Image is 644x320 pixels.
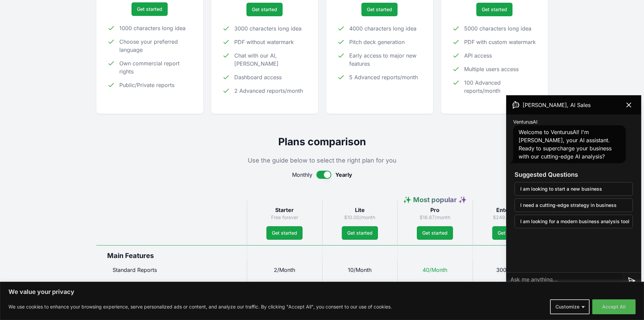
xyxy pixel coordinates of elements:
a: Get started [476,3,512,16]
a: Get started [361,3,398,16]
p: We use cookies to enhance your browsing experience, serve personalized ads or content, and analyz... [8,303,392,311]
button: I am looking for a modern business analysis tool [515,215,633,228]
span: [PERSON_NAME], AI Sales [523,101,591,109]
span: Early access to major new features [349,51,422,68]
a: Get started [132,2,168,16]
a: Get started [266,226,303,240]
span: 40/Month [423,266,447,273]
span: 300/Month [496,266,524,273]
span: VenturusAI [513,119,538,125]
span: ✨ Most popular ✨ [403,196,467,204]
button: Accept All [592,299,636,314]
button: Customize [550,299,590,314]
button: I am looking to start a new business [515,182,633,196]
span: Yearly [335,171,352,179]
span: Public/Private reports [119,81,174,89]
h3: Lite [328,206,392,214]
div: Main Features [96,245,247,260]
span: Monthly [292,171,312,179]
span: 10/Month [348,266,372,273]
h2: Plans comparison [96,135,548,148]
div: Advanced Reports [96,279,247,298]
span: 2/Month [274,266,295,273]
p: $10.00/month [328,214,392,221]
div: Standard Reports [96,260,247,279]
span: PDF without watermark [234,38,294,46]
h3: Starter [253,206,317,214]
span: Dashboard access [234,73,282,81]
span: 5000 characters long idea [464,24,531,33]
span: API access [464,51,492,60]
p: Use the guide below to select the right plan for you [96,156,548,165]
p: Free forever [253,214,317,221]
p: $249.99/month [478,214,543,221]
span: Multiple users access [464,65,519,73]
h3: Suggested Questions [515,170,633,179]
span: 100 Advanced reports/month [464,79,537,95]
a: Get started [246,3,283,16]
span: PDF with custom watermark [464,38,536,46]
span: 3000 characters long idea [234,24,302,33]
span: Choose your preferred language [119,38,192,54]
span: Own commercial report rights [119,59,192,76]
span: 2 Advanced reports/month [234,87,303,95]
span: Welcome to VenturusAI! I'm [PERSON_NAME], your AI assistant. Ready to supercharge your business w... [519,129,612,160]
span: 4000 characters long idea [349,24,416,33]
button: I need a cutting-edge strategy in business [515,198,633,212]
span: Chat with our AI, [PERSON_NAME] [234,51,307,68]
p: $16.67/month [403,214,467,221]
span: 5 Advanced reports/month [349,73,418,81]
span: 1000 characters long idea [119,24,186,32]
a: Get started [417,226,453,240]
p: We value your privacy [8,288,636,296]
a: Get started [492,226,528,240]
a: Get started [342,226,378,240]
h3: Enterprise [478,206,543,214]
h3: Pro [403,206,467,214]
span: Pitch deck generation [349,38,405,46]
